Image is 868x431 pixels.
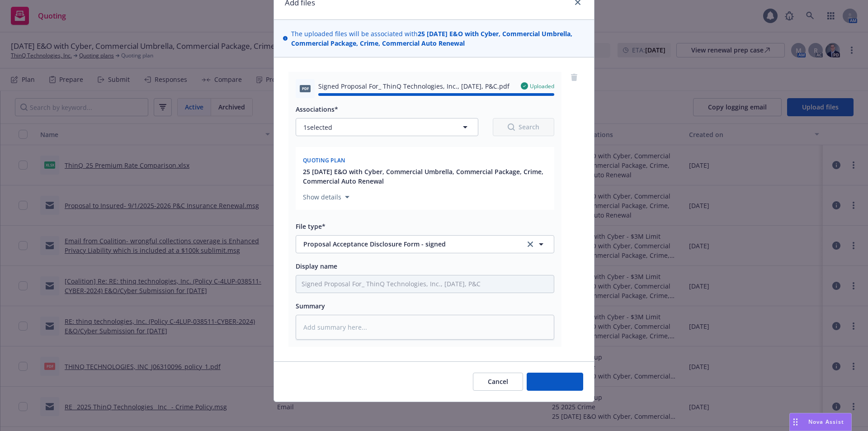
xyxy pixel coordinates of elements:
span: Proposal Acceptance Disclosure Form - signed [303,239,513,249]
span: Uploaded [530,82,554,90]
button: 1selected [296,118,478,136]
span: The uploaded files will be associated with [291,29,585,48]
button: Cancel [473,373,523,391]
input: Add display name here... [296,275,554,293]
span: Summary [296,302,325,310]
div: Drag to move [790,413,801,431]
span: Associations* [296,105,338,114]
button: 25 [DATE] E&O with Cyber, Commercial Umbrella, Commercial Package, Crime, Commercial Auto Renewal [303,167,549,186]
span: Add files [542,377,568,386]
span: 1 selected [303,123,332,132]
span: Display name [296,262,337,270]
button: Add files [527,373,583,391]
span: pdf [300,85,311,92]
span: Nova Assist [808,418,844,426]
span: File type* [296,222,325,231]
a: clear selection [525,239,536,250]
strong: 25 [DATE] E&O with Cyber, Commercial Umbrella, Commercial Package, Crime, Commercial Auto Renewal [291,29,572,47]
span: Quoting plan [303,156,345,164]
a: remove [569,72,580,83]
button: Show details [299,192,353,203]
button: Proposal Acceptance Disclosure Form - signedclear selection [296,235,554,253]
button: Nova Assist [789,413,852,431]
span: Signed Proposal For_ ThinQ Technologies, Inc., [DATE], P&C.pdf [318,81,509,91]
span: Cancel [488,377,508,386]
